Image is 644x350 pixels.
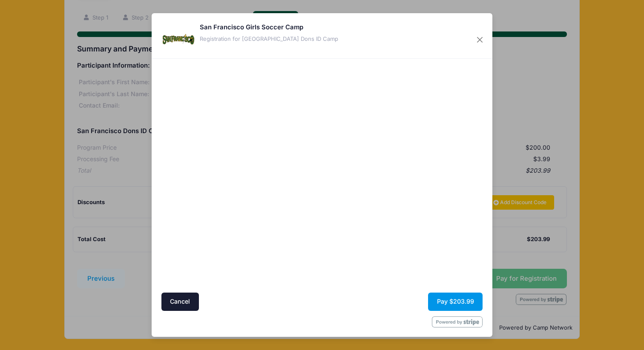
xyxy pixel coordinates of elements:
[160,61,320,290] iframe: Secure address input frame
[160,155,320,157] iframe: Google autocomplete suggestions dropdown list
[200,23,338,32] h5: San Francisco Girls Soccer Camp
[161,293,199,311] button: Cancel
[325,61,485,193] iframe: Secure payment input frame
[472,32,488,48] button: Close
[200,35,338,43] div: Registration for [GEOGRAPHIC_DATA] Dons ID Camp
[428,293,483,311] button: Pay $203.99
